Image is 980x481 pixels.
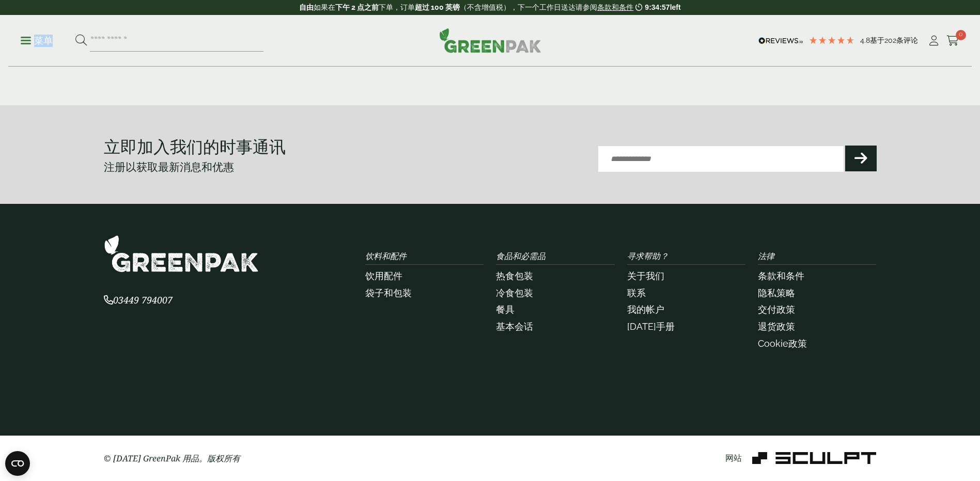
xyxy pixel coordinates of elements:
img: GreenPak 耗材 [104,235,259,272]
p: © [DATE] GreenPak 用品。版权所有 [104,452,353,464]
span: 9:34:57 [645,3,670,11]
a: 热食包装 [496,270,533,281]
span: 评论 [904,36,918,44]
img: GreenPak 耗材 [439,28,541,53]
p: 注册以获取最新消息和优惠 [104,159,452,175]
a: 0 [946,33,959,49]
a: 03449 794007 [104,296,173,306]
button: 打开 CMP 小组件 [5,451,30,476]
font: 如果在 下单，订单 （不含增值税），下一个工作日送达请参阅 [299,3,633,11]
span: 网站 [725,453,742,463]
strong: 下午 2 点之前 [335,3,379,11]
a: 餐具 [496,304,515,315]
strong: 立即加入我们的时事通讯 [104,135,286,157]
a: 饮用配件 [365,270,402,281]
a: 我的帐户 [627,304,664,315]
a: Cookie政策 [758,338,807,349]
div: 条 [860,36,918,46]
a: 隐私策略 [758,287,795,298]
i: Cart [946,36,959,46]
a: 菜单 [21,35,53,45]
a: 冷食包装 [496,287,533,298]
a: 联系 [627,287,646,298]
a: 交付政策 [758,304,795,315]
p: 菜单 [21,35,53,47]
strong: 超过 100 英镑 [415,3,460,11]
span: 4.8 [860,36,870,44]
a: 条款和条件 [597,3,633,11]
i: My Account [927,36,940,46]
span: 0 [956,30,966,40]
div: 4.79 Stars [808,36,855,45]
span: left [670,3,681,11]
strong: 自由 [299,3,314,11]
a: 关于我们 [627,270,664,281]
a: 袋子和包装 [365,287,412,298]
font: 03449 794007 [113,294,173,306]
span: 202 [884,36,896,44]
img: REVIEWS.io [758,37,803,44]
a: 退货政策 [758,321,795,332]
span: 基于 [870,36,884,44]
img: 造型 [752,452,876,464]
a: [DATE]手册 [627,321,675,332]
a: 基本会话 [496,321,533,332]
a: 条款和条件 [758,270,804,281]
